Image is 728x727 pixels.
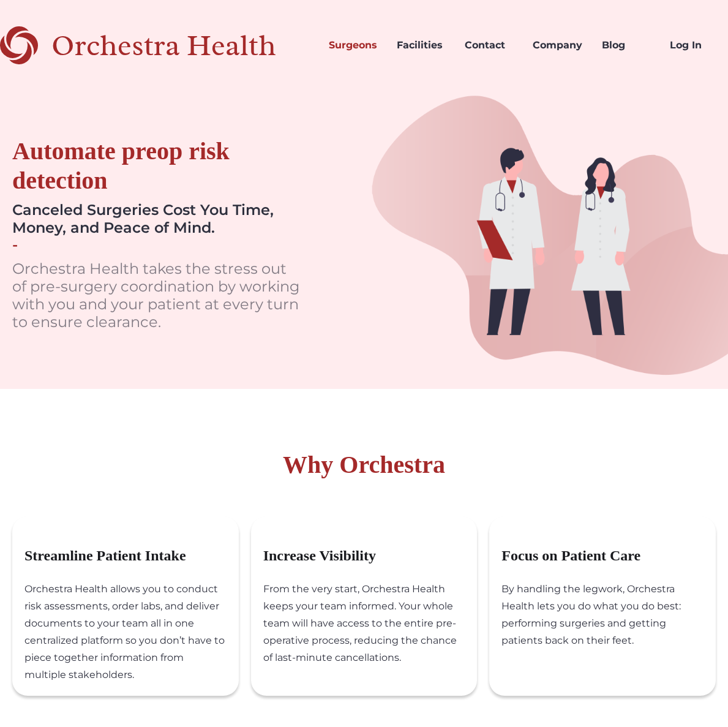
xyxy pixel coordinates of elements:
div: - [12,236,18,254]
div: By handling the legwork, Orchestra Health lets you do what you do best: performing surgeries and ... [501,581,716,661]
p: Orchestra Health takes the stress out of pre-surgery coordination by working with you and your pa... [12,260,303,331]
div: Canceled Surgeries Cost You Time, Money, and Peace of Mind. [12,202,303,237]
a: Company [523,24,592,66]
a: Blog [592,24,660,66]
h3: Streamline Patient Intake [24,547,239,565]
h3: Increase Visibility [263,547,478,565]
a: Log In [660,24,728,66]
a: Facilities [387,24,455,66]
a: Contact [455,24,523,66]
a: Surgeons [319,24,387,66]
h3: Focus on Patient Care [501,547,716,565]
div: Orchestra Health allows you to conduct risk assessments, order labs, and deliver documents to you... [24,581,239,696]
div: From the very start, Orchestra Health keeps your team informed. Your whole team will have access ... [263,581,478,679]
div: Orchestra Health [51,33,319,58]
div: Automate preop risk detection [12,137,303,195]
